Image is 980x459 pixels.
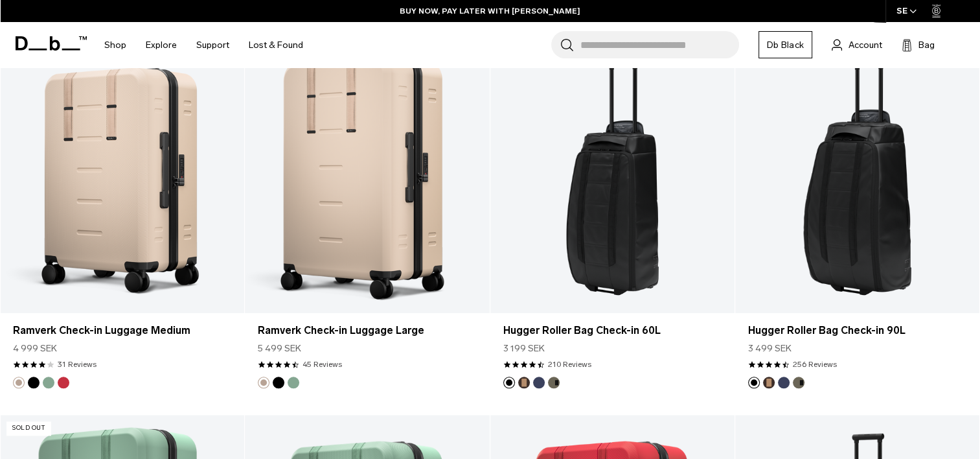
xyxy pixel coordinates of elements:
[758,31,812,58] a: Db Black
[503,323,722,338] a: Hugger Roller Bag Check-in 60L
[400,5,580,17] a: BUY NOW, PAY LATER WITH [PERSON_NAME]
[43,377,54,388] button: Green Ray
[302,359,342,370] a: 45 reviews
[503,377,515,388] button: Black Out
[748,323,966,338] a: Hugger Roller Bag Check-in 90L
[548,359,591,370] a: 210 reviews
[273,377,284,388] button: Black Out
[490,41,735,313] a: Hugger Roller Bag Check-in 60L
[13,342,57,355] span: 4 999 SEK
[258,377,269,388] button: Fogbow Beige
[95,22,313,68] nav: Main Navigation
[503,342,545,355] span: 3 199 SEK
[748,377,760,388] button: Black Out
[249,22,303,68] a: Lost & Found
[196,22,229,68] a: Support
[6,421,51,435] p: Sold Out
[793,377,804,388] button: Forest Green
[146,22,177,68] a: Explore
[902,37,935,53] button: Bag
[28,377,40,388] button: Black Out
[104,22,126,68] a: Shop
[918,38,935,52] span: Bag
[748,342,792,355] span: 3 499 SEK
[13,323,231,338] a: Ramverk Check-in Luggage Medium
[13,377,25,388] button: Fogbow Beige
[763,377,775,388] button: Espresso
[58,377,69,388] button: Sprite Lightning Red
[832,37,882,53] a: Account
[58,359,97,370] a: 31 reviews
[518,377,530,388] button: Espresso
[258,323,476,338] a: Ramverk Check-in Luggage Large
[793,359,837,370] a: 256 reviews
[778,377,790,388] button: Blue Hour
[245,41,489,313] a: Ramverk Check-in Luggage Large
[548,377,560,388] button: Forest Green
[533,377,545,388] button: Blue Hour
[288,377,299,388] button: Green Ray
[849,38,882,52] span: Account
[258,342,301,355] span: 5 499 SEK
[735,41,979,313] a: Hugger Roller Bag Check-in 90L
